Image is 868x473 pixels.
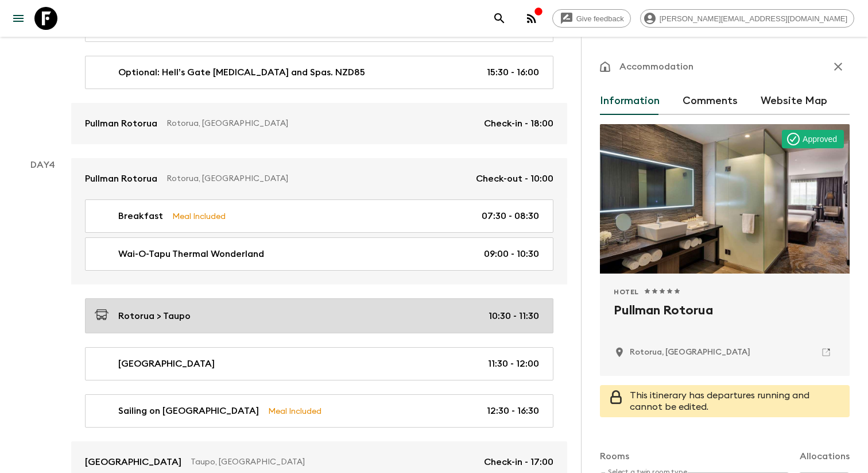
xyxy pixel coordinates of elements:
span: Give feedback [570,14,630,23]
p: Check-in - 18:00 [484,117,553,130]
p: Check-out - 10:00 [476,172,553,186]
a: Rotorua > Taupo10:30 - 11:30 [85,298,553,333]
span: [PERSON_NAME][EMAIL_ADDRESS][DOMAIN_NAME] [653,14,854,23]
p: 15:30 - 16:00 [487,66,539,79]
p: Rotorua, [GEOGRAPHIC_DATA] [166,118,475,129]
a: [GEOGRAPHIC_DATA]11:30 - 12:00 [85,347,553,380]
p: Optional: Hell’s Gate [MEDICAL_DATA] and Spas. NZD85 [118,66,365,79]
div: Photo of Pullman Rotorua [600,124,850,274]
p: 12:30 - 16:30 [487,404,539,418]
p: Rotorua > Taupo [118,309,191,323]
a: Pullman RotoruaRotorua, [GEOGRAPHIC_DATA]Check-out - 10:00 [71,158,567,199]
p: Allocations [800,449,850,463]
p: Rooms [600,449,629,463]
div: [PERSON_NAME][EMAIL_ADDRESS][DOMAIN_NAME] [640,9,854,28]
p: Meal Included [172,210,226,222]
p: Rotorua, [GEOGRAPHIC_DATA] [166,173,467,184]
a: Sailing on [GEOGRAPHIC_DATA]Meal Included12:30 - 16:30 [85,394,553,428]
p: Pullman Rotorua [85,172,157,186]
p: Pullman Rotorua [85,117,157,130]
p: Day 4 [14,158,71,172]
p: Sailing on [GEOGRAPHIC_DATA] [118,404,259,418]
a: BreakfastMeal Included07:30 - 08:30 [85,199,553,233]
p: Wai-O-Tapu Thermal Wonderland [118,247,264,261]
button: Comments [683,87,738,115]
a: Give feedback [552,9,631,28]
p: 07:30 - 08:30 [482,209,539,223]
p: Accommodation [619,60,693,74]
p: [GEOGRAPHIC_DATA] [118,357,215,371]
p: 09:00 - 10:30 [484,247,539,261]
p: 11:30 - 12:00 [488,357,539,371]
p: Approved [803,133,837,145]
p: 10:30 - 11:30 [489,309,539,323]
p: Taupo, [GEOGRAPHIC_DATA] [191,456,475,468]
button: search adventures [488,7,511,30]
span: This itinerary has departures running and cannot be edited. [630,391,809,412]
p: Meal Included [268,405,321,417]
a: Optional: Hell’s Gate [MEDICAL_DATA] and Spas. NZD8515:30 - 16:00 [85,56,553,89]
button: menu [7,7,30,30]
a: Wai-O-Tapu Thermal Wonderland09:00 - 10:30 [85,237,553,271]
button: Information [600,87,660,115]
span: Hotel [614,287,639,297]
p: Check-in - 17:00 [484,455,553,469]
h2: Pullman Rotorua [614,301,836,338]
p: Rotorua, New Zealand [630,347,750,358]
button: Website Map [761,87,827,115]
a: Pullman RotoruaRotorua, [GEOGRAPHIC_DATA]Check-in - 18:00 [71,103,567,144]
p: [GEOGRAPHIC_DATA] [85,455,181,469]
p: Breakfast [118,209,163,223]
